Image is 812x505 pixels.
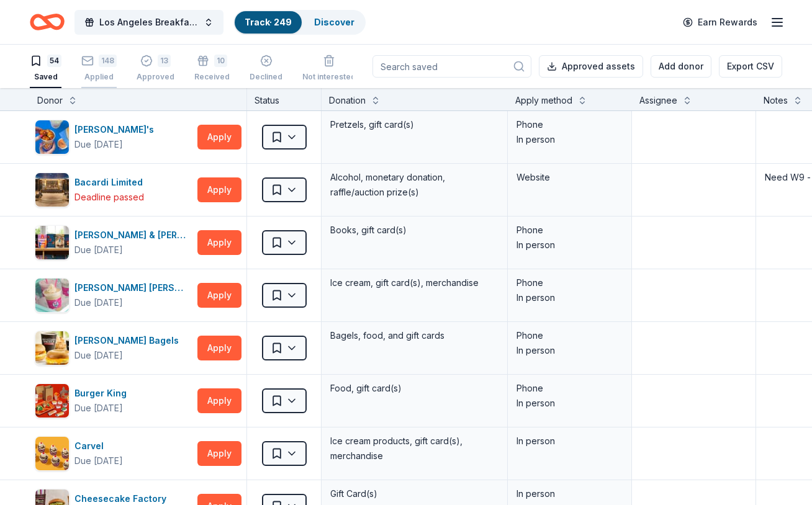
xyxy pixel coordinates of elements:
a: Track· 249 [245,17,292,27]
button: Add donor [651,55,711,78]
button: Apply [197,230,241,255]
div: Apply method [515,93,572,108]
img: Image for Baskin Robbins [35,279,69,312]
div: [PERSON_NAME] Bagels [74,333,184,348]
button: Export CSV [719,55,782,78]
div: 13 [158,55,171,67]
div: Approved [137,72,174,82]
button: Apply [197,441,241,466]
div: In person [517,238,623,253]
button: Image for Bruegger's Bagels[PERSON_NAME] BagelsDue [DATE] [35,331,192,365]
div: In person [517,434,623,449]
div: Phone [517,275,623,290]
div: Ice cream products, gift card(s), merchandise [329,432,500,465]
button: Apply [197,388,241,413]
div: 54 [47,55,61,67]
div: Due [DATE] [74,454,123,468]
div: [PERSON_NAME] [PERSON_NAME] [74,280,192,295]
div: Not interested [302,72,356,82]
button: Los Angeles Breakfast Club Centennial Celebration [74,10,223,35]
div: Due [DATE] [74,137,123,152]
a: Discover [314,17,354,27]
button: Track· 249Discover [233,10,366,35]
button: Apply [197,125,241,150]
button: 10Received [194,50,230,88]
div: Ice cream, gift card(s), merchandise [329,274,500,292]
div: Carvel [74,439,123,454]
div: Alcohol, monetary donation, raffle/auction prize(s) [329,169,500,201]
div: Due [DATE] [74,401,123,416]
div: Phone [517,381,623,396]
div: Status [247,88,322,110]
button: Image for Auntie Anne's [PERSON_NAME]'sDue [DATE] [35,120,192,154]
img: Image for Barnes & Noble [35,226,69,259]
img: Image for Auntie Anne's [35,120,69,154]
button: 54Saved [30,50,61,88]
img: Image for Burger King [35,384,69,418]
button: Image for Bacardi LimitedBacardi LimitedDeadline passed [35,172,192,207]
div: In person [517,132,623,147]
div: Deadline passed [74,190,144,205]
div: Assignee [639,93,677,108]
div: Bagels, food, and gift cards [329,327,500,344]
button: 13Approved [137,50,174,88]
div: In person [517,290,623,305]
a: Earn Rewards [675,11,765,34]
div: [PERSON_NAME]'s [74,122,159,137]
div: Food, gift card(s) [329,380,500,397]
div: Phone [517,223,623,238]
button: Image for Baskin Robbins[PERSON_NAME] [PERSON_NAME]Due [DATE] [35,278,192,313]
button: Image for Barnes & Noble[PERSON_NAME] & [PERSON_NAME]Due [DATE] [35,225,192,260]
div: Books, gift card(s) [329,221,500,239]
div: 148 [99,55,117,67]
button: Apply [197,177,241,202]
div: Donation [329,93,366,108]
div: Pretzels, gift card(s) [329,116,500,133]
div: Burger King [74,386,132,401]
div: Due [DATE] [74,348,123,363]
div: Saved [30,72,61,82]
button: Apply [197,336,241,360]
button: 148Applied [81,50,117,88]
input: Search saved [372,55,531,78]
span: Los Angeles Breakfast Club Centennial Celebration [99,15,199,30]
a: Home [30,7,65,37]
div: 10 [214,55,227,67]
div: Applied [81,72,117,82]
div: [PERSON_NAME] & [PERSON_NAME] [74,228,192,243]
div: Received [194,72,230,82]
button: Image for Burger KingBurger KingDue [DATE] [35,383,192,418]
div: In person [517,396,623,411]
img: Image for Bruegger's Bagels [35,331,69,365]
button: Declined [250,50,282,88]
div: In person [517,343,623,358]
div: Notes [764,93,788,108]
button: Not interested [302,50,356,88]
div: Donor [37,93,63,108]
div: Gift Card(s) [329,485,500,503]
div: In person [517,486,623,501]
button: Approved assets [539,55,643,78]
button: Apply [197,283,241,308]
img: Image for Bacardi Limited [35,173,69,207]
div: Phone [517,328,623,343]
button: Image for CarvelCarvelDue [DATE] [35,436,192,471]
div: Due [DATE] [74,295,123,310]
div: Declined [250,72,282,82]
img: Image for Carvel [35,437,69,470]
div: Due [DATE] [74,243,123,257]
div: Phone [517,117,623,132]
div: Bacardi Limited [74,175,148,190]
div: Website [517,170,623,185]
